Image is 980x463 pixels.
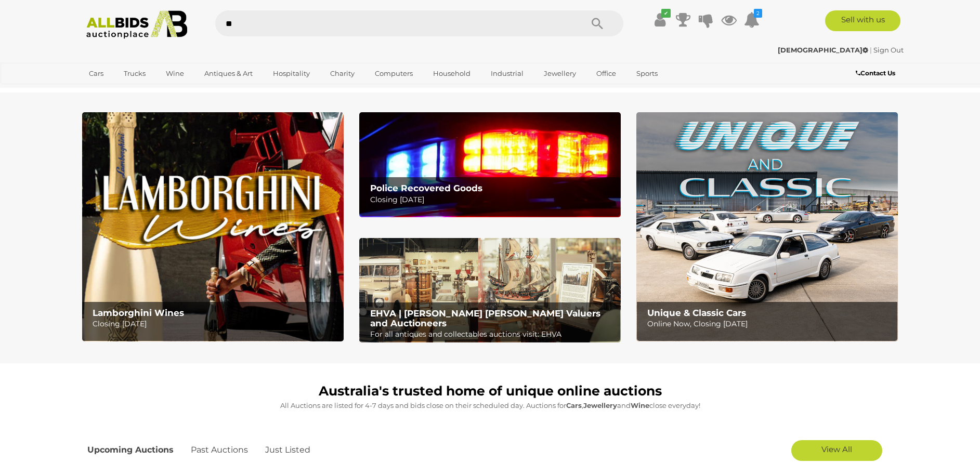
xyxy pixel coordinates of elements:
[856,69,895,77] b: Contact Us
[359,238,621,343] a: EHVA | Evans Hastings Valuers and Auctioneers EHVA | [PERSON_NAME] [PERSON_NAME] Valuers and Auct...
[82,82,169,99] a: [GEOGRAPHIC_DATA]
[359,238,621,343] img: EHVA | Evans Hastings Valuers and Auctioneers
[661,9,671,18] i: ✔
[370,328,615,341] p: For all antiques and collectables auctions visit: EHVA
[821,444,852,454] span: View All
[323,65,361,82] a: Charity
[82,65,110,82] a: Cars
[93,308,184,318] b: Lamborghini Wines
[93,318,337,330] p: Closing [DATE]
[566,401,582,409] strong: Cars
[791,440,882,461] a: View All
[825,10,900,31] a: Sell with us
[117,65,152,82] a: Trucks
[87,400,893,412] p: All Auctions are listed for 4-7 days and bids close on their scheduled day. Auctions for , and cl...
[370,183,482,193] b: Police Recovered Goods
[647,308,746,318] b: Unique & Classic Cars
[159,65,191,82] a: Wine
[81,10,193,39] img: Allbids.com.au
[198,65,259,82] a: Antiques & Art
[778,46,868,54] strong: [DEMOGRAPHIC_DATA]
[744,10,760,29] a: 2
[636,112,898,341] a: Unique & Classic Cars Unique & Classic Cars Online Now, Closing [DATE]
[652,10,668,29] a: ✔
[636,112,898,341] img: Unique & Classic Cars
[571,10,623,36] button: Search
[754,9,762,18] i: 2
[82,112,344,341] a: Lamborghini Wines Lamborghini Wines Closing [DATE]
[647,318,892,330] p: Online Now, Closing [DATE]
[359,112,621,217] a: Police Recovered Goods Police Recovered Goods Closing [DATE]
[370,308,600,328] b: EHVA | [PERSON_NAME] [PERSON_NAME] Valuers and Auctioneers
[368,65,420,82] a: Computers
[870,46,872,54] span: |
[87,384,893,399] h1: Australia's trusted home of unique online auctions
[370,193,615,206] p: Closing [DATE]
[484,65,530,82] a: Industrial
[359,112,621,217] img: Police Recovered Goods
[856,68,898,79] a: Contact Us
[583,401,617,409] strong: Jewellery
[266,65,317,82] a: Hospitality
[537,65,583,82] a: Jewellery
[778,46,870,54] a: [DEMOGRAPHIC_DATA]
[590,65,623,82] a: Office
[631,401,649,409] strong: Wine
[82,112,344,341] img: Lamborghini Wines
[873,46,904,54] a: Sign Out
[630,65,664,82] a: Sports
[426,65,477,82] a: Household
